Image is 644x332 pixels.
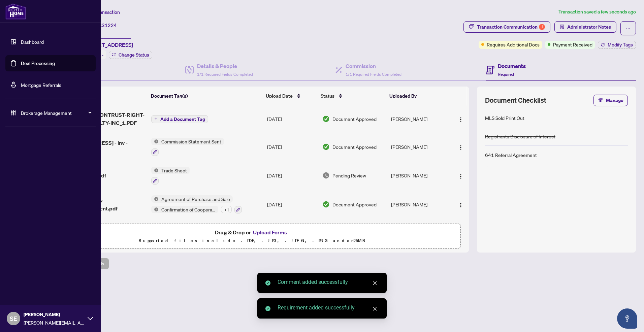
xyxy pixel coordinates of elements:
span: plus [154,117,158,121]
a: Close [371,279,379,287]
td: [PERSON_NAME] [388,132,449,161]
a: Close [371,305,379,312]
td: [PERSON_NAME] [388,161,449,190]
td: [PERSON_NAME] [388,219,449,248]
div: + 1 [221,206,232,213]
span: check-circle [265,306,270,311]
span: Change Status [119,53,149,57]
td: [DATE] [264,190,320,219]
span: Administrator Notes [567,22,611,32]
td: [DATE] [264,105,320,132]
span: Trade Sheet [159,167,190,174]
div: Transaction Communication [477,22,545,32]
img: Document Status [322,172,330,179]
a: Mortgage Referrals [21,82,61,88]
div: Registrants Disclosure of Interest [485,133,555,140]
span: Pending Review [332,172,366,179]
button: Transaction Communication1 [463,21,550,33]
span: [STREET_ADDRESS] - Inv - 2504766.pdf [62,139,146,155]
a: Dashboard [21,39,44,45]
span: check-circle [265,280,270,286]
span: SE [10,314,17,323]
span: Required [498,72,514,77]
span: [STREET_ADDRESS] [84,41,133,49]
span: Confirmation of Cooperation [159,206,218,213]
span: Agreement of Purchase and Sale [159,195,233,203]
span: ellipsis [626,26,631,31]
span: Brokerage Management [21,109,91,117]
span: 1/1 Required Fields Completed [197,72,253,77]
button: Logo [455,141,466,152]
td: [DATE] [264,219,320,248]
span: 31224 [102,22,117,28]
span: Drag & Drop orUpload FormsSupported files include .PDF, .JPG, .JPEG, .PNG under25MB [43,224,460,249]
th: Upload Date [263,87,318,105]
img: Status Icon [151,167,159,174]
span: accepted offer w acknowledgement.pdf [62,196,146,212]
div: Comment added successfully [278,278,379,286]
button: Manage [593,95,628,106]
p: Supported files include .PDF, .JPG, .JPEG, .PNG under 25 MB [47,237,456,245]
th: Uploaded By [387,87,447,105]
td: [DATE] [264,132,320,161]
span: 1/1 Required Fields Completed [346,72,401,77]
span: - [102,52,103,58]
img: Logo [458,202,463,208]
a: Deal Processing [21,60,55,66]
img: Document Status [322,143,330,151]
span: Upload Date [266,92,293,100]
span: [PERSON_NAME][EMAIL_ADDRESS][DOMAIN_NAME] [24,319,84,326]
span: close [373,281,377,286]
h4: Commission [346,62,401,70]
img: Document Status [322,115,330,123]
img: Document Status [322,201,330,208]
td: [PERSON_NAME] [388,190,449,219]
span: Payment Received [553,41,592,48]
span: Add a Document Tag [160,117,205,122]
div: 1 [539,24,545,30]
div: Requirement added successfully [278,304,379,312]
button: Modify Tags [598,41,636,49]
span: EFT-COMMISSIONTRUST-RIGHT-AT-HOME-REALTY-INC_1.PDF [62,111,146,127]
span: Document Checklist [485,96,546,105]
span: solution [560,25,565,29]
div: 641 Referral Agreement [485,151,537,159]
img: Logo [458,145,463,150]
button: Logo [455,113,466,124]
span: Status [321,92,334,100]
span: [PERSON_NAME] [24,311,84,318]
button: Administrator Notes [554,21,616,33]
span: Requires Additional Docs [487,41,540,48]
button: Status IconAgreement of Purchase and SaleStatus IconConfirmation of Cooperation+1 [151,195,242,213]
button: Add a Document Tag [151,114,208,123]
button: Status IconTrade Sheet [151,167,190,185]
article: Transaction saved a few seconds ago [558,8,636,16]
button: Add a Document Tag [151,115,208,123]
button: Logo [455,170,466,181]
button: Open asap [617,308,637,329]
img: logo [5,3,26,20]
span: View Transaction [84,9,120,15]
span: Drag & Drop or [215,228,289,237]
span: Document Approved [332,201,377,208]
img: Status Icon [151,138,159,145]
img: Logo [458,117,463,122]
img: Status Icon [151,195,159,203]
span: Document Approved [332,115,377,123]
span: Commission Statement Sent [159,138,224,145]
th: Document Tag(s) [148,87,263,105]
div: MLS Sold Print Out [485,114,524,122]
button: Logo [455,199,466,210]
img: Status Icon [151,206,159,213]
span: Modify Tags [608,42,633,47]
td: [PERSON_NAME] [388,105,449,132]
td: [DATE] [264,161,320,190]
th: Status [318,87,387,105]
button: Change Status [109,51,152,59]
th: (7) File Name [59,87,148,105]
span: close [373,306,377,311]
h4: Documents [498,62,526,70]
span: Document Approved [332,143,377,151]
span: Manage [606,95,623,106]
button: Status IconCommission Statement Sent [151,138,224,156]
